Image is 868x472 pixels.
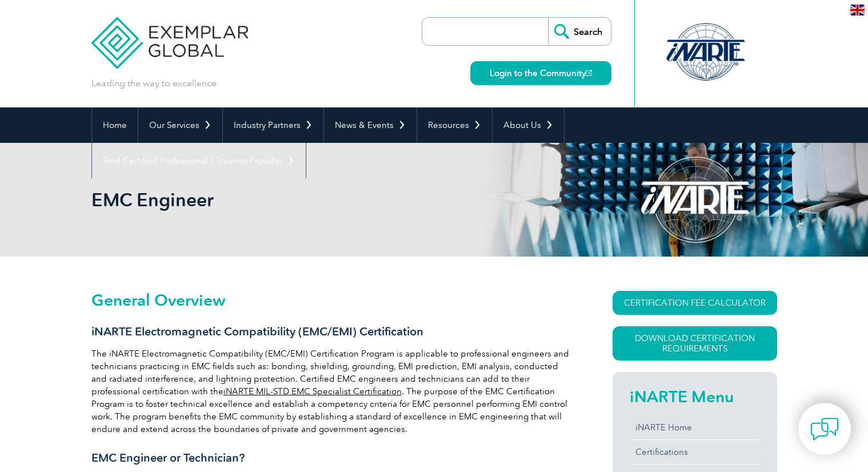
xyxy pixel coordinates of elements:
[324,107,417,143] a: News & Events
[138,107,222,143] a: Our Services
[630,387,760,406] h2: iNARTE Menu
[91,291,571,309] h2: General Overview
[92,107,138,143] a: Home
[613,326,777,361] a: Download Certification Requirements
[91,347,571,435] p: The iNARTE Electromagnetic Compatibility (EMC/EMI) Certification Program is applicable to profess...
[850,5,865,15] img: en
[91,451,571,465] h3: EMC Engineer or Technician?
[630,415,760,439] a: iNARTE Home
[470,61,611,85] a: Login to the Community
[92,143,306,178] a: Find Certified Professional / Training Provider
[223,386,402,397] a: iNARTE MIL-STD EMC Specialist Certification
[91,77,217,90] p: Leading the way to excellence
[417,107,492,143] a: Resources
[91,189,530,211] h1: EMC Engineer
[548,18,611,45] input: Search
[810,415,839,443] img: contact-chat.png
[630,440,760,464] a: Certifications
[223,107,323,143] a: Industry Partners
[613,291,777,315] a: CERTIFICATION FEE CALCULATOR
[493,107,564,143] a: About Us
[586,70,592,76] img: open_square.png
[91,325,571,339] h3: iNARTE Electromagnetic Compatibility (EMC/EMI) Certification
